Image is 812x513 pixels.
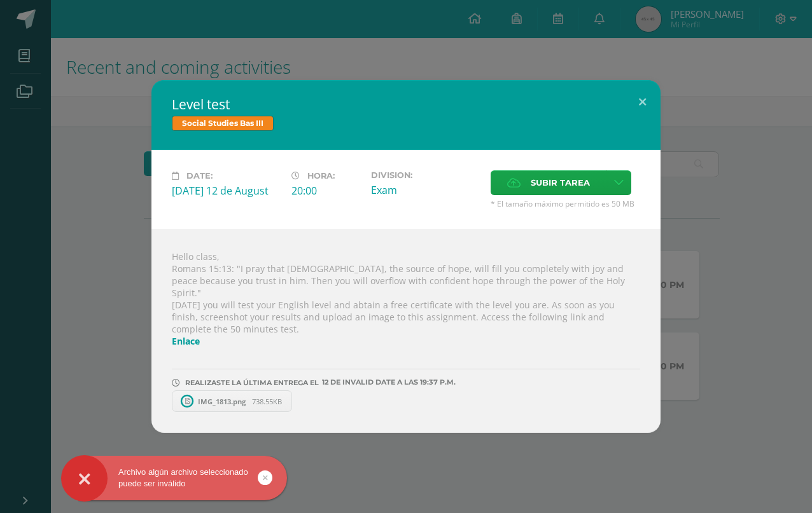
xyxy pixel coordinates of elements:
[531,171,590,195] span: Subir tarea
[172,116,274,131] span: Social Studies Bas III
[172,390,292,412] a: IMG_1813.png 738.55KB
[192,397,252,406] span: IMG_1813.png
[185,378,319,387] span: REALIZASTE LA ÚLTIMA ENTREGA EL
[491,198,640,209] span: * El tamaño máximo permitido es 50 MB
[172,335,200,347] a: Enlace
[172,95,640,113] h2: Level test
[307,171,335,181] span: Hora:
[151,229,661,433] div: Hello class, Romans 15:13: "I pray that [DEMOGRAPHIC_DATA], the source of hope, will fill you com...
[319,382,456,383] span: 12 DE Invalid Date A LAS 19:37 P.M.
[172,184,281,198] div: [DATE] 12 de August
[252,397,282,406] span: 738.55KB
[291,184,361,198] div: 20:00
[371,170,480,180] label: Division:
[371,183,480,197] div: Exam
[61,467,287,489] div: Archivo algún archivo seleccionado puede ser inválido
[624,80,661,123] button: Close (Esc)
[186,171,213,181] span: Date:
